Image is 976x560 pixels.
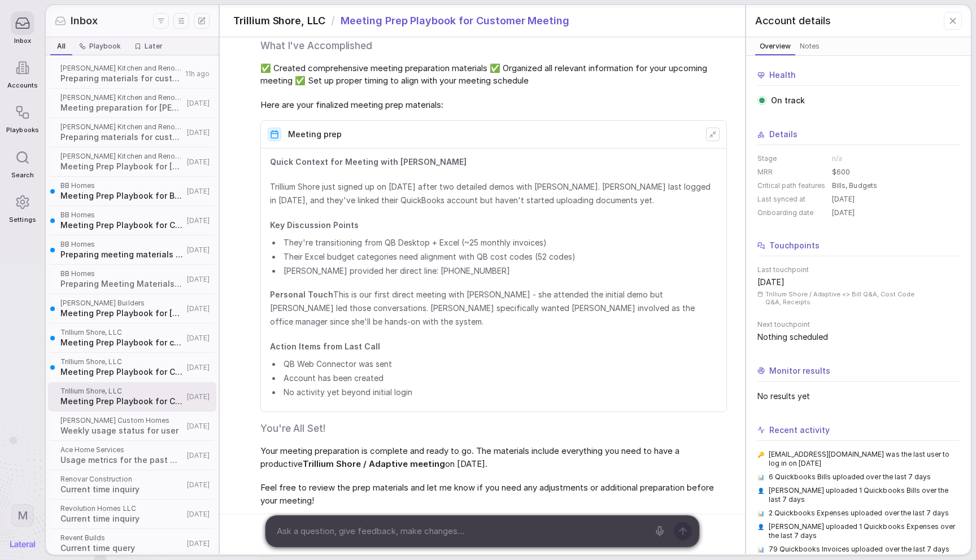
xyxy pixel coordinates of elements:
h2: What I've Accomplished [260,38,727,53]
dt: Last synced at [757,195,826,204]
span: Revolution Homes LLC [60,504,184,513]
span: Inbox [71,14,98,28]
span: [DATE] [187,304,210,313]
span: Feel free to review the prep materials and let me know if you need any adjustments or additional ... [260,482,727,507]
a: BB HomesPreparing meeting materials for customer meeting[DATE] [48,235,216,265]
span: Notes [798,41,822,52]
span: BB Homes [60,240,184,249]
span: 🔑 [757,450,764,468]
a: [PERSON_NAME] Kitchen and RenovationsPreparing materials for customer meeting on Kitchen Renovati... [48,118,216,147]
span: [DATE] [832,208,855,217]
span: Meeting Prep Playbook for [PERSON_NAME] Builders [60,308,184,319]
span: / [331,14,335,28]
a: [PERSON_NAME] Custom HomesWeekly usage status for user[DATE] [48,412,216,441]
span: Preparing materials for customer meeting with [PERSON_NAME] Kitchen [60,73,182,84]
span: Inbox [14,37,31,45]
strong: Action Items from Last Call [270,342,380,351]
span: Ace Home Services [60,445,184,454]
span: [DATE] [187,334,210,343]
span: Here are your finalized meeting prep materials: [260,99,727,112]
a: Revolution Homes LLCCurrent time inquiry[DATE] [48,500,216,529]
span: Trillium Shore just signed up on [DATE] after two detailed demos with [PERSON_NAME]. [PERSON_NAME... [270,180,717,207]
span: Bills, Budgets [832,181,877,190]
span: 👤 [757,487,764,504]
strong: Quick Context for Meeting with [PERSON_NAME] [270,157,467,167]
span: [PERSON_NAME] Builders [60,299,184,308]
li: QB Web Connector was sent [281,358,717,370]
span: Trillium Shore, LLC [233,14,325,28]
span: [PERSON_NAME] uploaded 1 Quickbooks Bills over the last 7 days [769,486,960,504]
span: Details [769,129,798,140]
span: BB Homes [60,181,184,190]
span: On track [771,95,805,106]
span: Trillium Shore / Adaptive <> Bill Q&A, Cost Code Q&A, Receipts [765,290,960,307]
span: Meeting Prep Playbook for BB Homes [60,190,184,202]
span: Weekly usage status for user [60,425,184,436]
span: Health [769,69,796,81]
span: [PERSON_NAME] Kitchen and Renovations [60,64,182,73]
span: [DATE] [187,451,210,460]
span: Usage metrics for the past week [60,454,184,466]
span: Settings [9,216,36,224]
span: BB Homes [60,211,184,220]
span: Touchpoints [769,240,820,251]
a: Trillium Shore, LLCMeeting Prep Playbook for Customer Meeting[DATE] [48,382,216,412]
span: [PERSON_NAME] Custom Homes [60,416,184,425]
span: Meeting Prep Playbook for Customer Meeting [341,14,569,28]
span: ✅ Created comprehensive meeting preparation materials ✅ Organized all relevant information for yo... [260,62,727,88]
span: Renovar Construction [60,475,184,484]
a: Revent BuildsCurrent time query[DATE] [48,529,216,558]
span: Trillium Shore, LLC [60,328,184,337]
span: 📊 [757,545,764,554]
span: 👤 [757,523,764,540]
span: [DATE] [187,216,210,225]
span: 79 Quickbooks Invoices uploaded over the last 7 days [769,545,950,554]
span: This is our first direct meeting with [PERSON_NAME] - she attended the initial demo but [PERSON_N... [270,288,717,329]
span: Meeting Prep Playbook for [PERSON_NAME] Kitchen and Renovations [60,161,184,172]
dt: Stage [757,154,826,163]
span: [DATE] [832,195,855,204]
span: n/a [832,154,842,163]
li: They're transitioning from QB Desktop + Excel (~25 monthly invoices) [281,237,717,248]
span: [DATE] [757,277,785,288]
span: [DATE] [187,392,210,401]
a: Accounts [6,50,38,95]
button: Display settings [173,13,189,29]
dt: Critical path features [757,181,826,190]
span: Recent activity [769,425,830,436]
strong: Trillium Shore / Adaptive meeting [303,458,445,469]
a: BB HomesMeeting Prep Playbook for BB Homes[DATE] [48,177,216,206]
span: M [18,508,28,523]
span: [PERSON_NAME] uploaded 1 Quickbooks Expenses over the last 7 days [769,522,960,540]
span: [DATE] [187,422,210,431]
span: Monitor results [769,365,830,377]
span: Meeting preparation for [PERSON_NAME] Kitchen playbook [60,102,184,113]
span: [DATE] [187,158,210,167]
span: [PERSON_NAME] Kitchen and Renovations [60,93,184,102]
span: Later [145,42,163,51]
span: [DATE] [187,187,210,196]
span: [DATE] [187,363,210,372]
a: Playbooks [6,95,38,139]
span: $600 [832,168,850,177]
span: All [57,42,66,51]
span: Next touchpoint [757,320,960,329]
strong: Key Discussion Points [270,220,359,230]
dt: Onboarding date [757,208,826,217]
span: Playbooks [6,126,38,134]
a: Trillium Shore, LLCMeeting Prep Playbook for Customer Trillium Shore[DATE] [48,353,216,382]
li: No activity yet beyond initial login [281,386,717,398]
span: 📊 [757,509,764,518]
button: Filters [153,13,169,29]
a: BB HomesMeeting Prep Playbook for Customer Meeting[DATE] [48,206,216,235]
a: [PERSON_NAME] Kitchen and RenovationsPreparing materials for customer meeting with [PERSON_NAME] ... [48,59,216,89]
a: Inbox [6,6,38,50]
span: Meeting Prep Playbook for customer Trillium Shore, LLC [60,337,184,348]
span: [DATE] [187,99,210,108]
span: Preparing materials for customer meeting on Kitchen Renovations [60,132,184,143]
a: Ace Home ServicesUsage metrics for the past week[DATE] [48,441,216,470]
a: [PERSON_NAME] Kitchen and RenovationsMeeting preparation for [PERSON_NAME] Kitchen playbook[DATE] [48,89,216,118]
img: Lateral [10,541,35,548]
span: Preparing meeting materials for customer meeting [60,249,184,260]
span: Revent Builds [60,533,184,542]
